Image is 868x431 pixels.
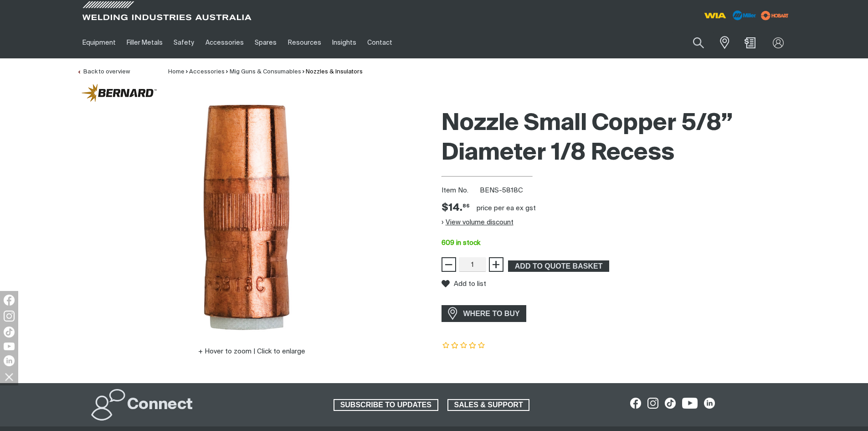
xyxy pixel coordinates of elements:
[480,187,523,194] span: BENS-5818C
[442,109,791,168] h1: Nozzle Small Copper 5/8” Diameter 1/8 Recess
[442,202,470,215] div: Price
[168,69,185,75] a: Home
[442,239,480,246] span: 609 in stock
[442,343,486,349] span: Rating: {0}
[334,399,437,411] span: SUBSCRIBE TO UPDATES
[743,37,757,48] a: Shopping cart (0 product(s))
[127,395,193,415] h2: Connect
[189,69,225,75] a: Accessories
[77,69,130,75] a: Back to overview of Nozzles & Insulators
[516,204,536,213] div: ex gst
[477,204,514,213] div: price per EA
[77,27,121,58] a: Equipment
[447,399,530,411] a: SALES & SUPPORT
[454,280,486,288] span: Add to list
[444,257,453,272] span: −
[758,9,791,22] img: miller
[4,327,15,338] img: TikTok
[509,260,608,272] span: ADD TO QUOTE BASKET
[230,69,301,75] a: Mig Guns & Consumables
[168,68,363,77] nav: Breadcrumb
[138,104,366,332] img: Nozzle Small Copper 5/8” Diameter - 1/8 Recess
[168,27,200,58] a: Safety
[362,27,398,58] a: Contact
[442,280,486,288] button: Add to list
[442,202,470,215] span: $14.
[4,343,15,350] img: YouTube
[4,311,15,322] img: Instagram
[442,305,527,322] a: WHERE TO BUY
[1,369,17,384] img: hide socials
[457,306,526,321] span: WHERE TO BUY
[334,399,438,411] a: SUBSCRIBE TO UPDATES
[508,260,609,272] button: Add Nozzle Small Copper 5/8” Diameter - 1/8 Recess to the shopping cart
[448,399,529,411] span: SALES & SUPPORT
[442,186,478,196] span: Item No.
[77,27,613,58] nav: Main
[4,355,15,366] img: LinkedIn
[492,257,500,272] span: +
[193,346,311,357] button: Hover to zoom | Click to enlarge
[327,27,362,58] a: Insights
[249,27,282,58] a: Spares
[200,27,249,58] a: Accessories
[462,203,470,208] sup: 86
[683,32,714,53] button: Search products
[4,295,15,306] img: Facebook
[442,215,514,229] button: View volume discount
[121,27,168,58] a: Filler Metals
[672,32,714,53] input: Product name or item number...
[282,27,326,58] a: Resources
[306,69,363,75] a: Nozzles & Insulators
